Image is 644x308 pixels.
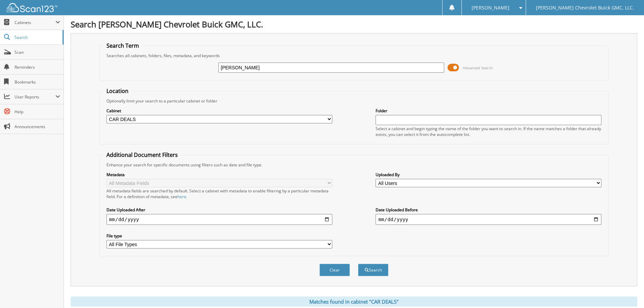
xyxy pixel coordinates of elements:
[376,172,601,177] label: Uploaded By
[358,264,388,276] button: Search
[376,207,601,213] label: Date Uploaded Before
[463,65,493,70] span: Advanced Search
[319,264,350,276] button: Clear
[106,233,332,239] label: File type
[15,20,55,25] span: Cabinets
[376,126,601,137] div: Select a cabinet and begin typing the name of the folder you want to search in. If the name match...
[15,49,60,55] span: Scan
[103,98,605,104] div: Optionally limit your search to a particular cabinet or folder
[106,207,332,213] label: Date Uploaded After
[15,109,60,115] span: Help
[15,64,60,70] span: Reminders
[15,94,55,100] span: User Reports
[106,188,332,199] div: All metadata fields are searched by default. Select a cabinet with metadata to enable filtering b...
[103,151,181,159] legend: Additional Document Filters
[103,53,605,58] div: Searches all cabinets, folders, files, metadata, and keywords
[376,108,601,114] label: Folder
[103,42,142,49] legend: Search Term
[7,3,57,12] img: scan123-logo-white.svg
[103,162,605,168] div: Enhance your search for specific documents using filters such as date and file type.
[106,108,332,114] label: Cabinet
[536,6,634,10] span: [PERSON_NAME] Chevrolet Buick GMC, LLC.
[472,6,509,10] span: [PERSON_NAME]
[15,79,60,85] span: Bookmarks
[106,172,332,177] label: Metadata
[15,34,59,40] span: Search
[177,194,186,199] a: here
[376,214,601,225] input: end
[71,19,637,30] h1: Search [PERSON_NAME] Chevrolet Buick GMC, LLC.
[15,124,60,129] span: Announcements
[106,214,332,225] input: start
[71,297,637,307] div: Matches found in cabinet "CAR DEALS"
[103,87,132,95] legend: Location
